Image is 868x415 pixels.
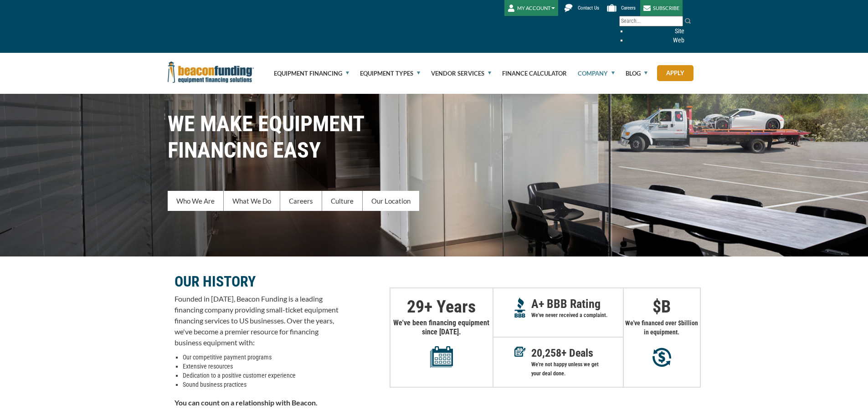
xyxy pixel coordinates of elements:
[224,191,280,211] a: What We Do
[531,299,623,308] p: A+ BBB Rating
[175,276,339,287] p: OUR HISTORY
[531,347,561,359] span: 20,258
[363,191,419,211] a: Our Location
[531,311,623,320] p: We've never received a complaint.
[514,297,526,318] img: A+ Reputation BBB
[624,318,700,337] p: We've financed over $ billion in equipment.
[390,302,493,311] p: + Years
[684,17,692,25] img: Search
[621,5,636,11] span: Careers
[657,65,693,81] a: Apply
[567,53,615,94] a: Company
[263,53,349,94] a: Equipment Financing
[168,191,224,211] a: Who We Are
[280,191,322,211] a: Careers
[407,297,424,317] span: 29
[531,348,623,358] p: + Deals
[168,61,254,83] img: Beacon Funding Corporation
[322,191,363,211] a: Culture
[168,68,254,75] a: Beacon Funding Corporation
[175,293,339,348] p: Founded in [DATE], Beacon Funding is a leading financing company providing small-ticket equipment...
[627,36,684,45] li: Web
[349,53,420,94] a: Equipment Types
[183,353,339,362] li: Our competitive payment programs
[673,18,681,25] a: Clear search text
[183,380,339,389] li: Sound business practices
[578,5,599,11] span: Contact Us
[619,16,683,26] input: Search
[430,346,453,368] img: Years in equipment financing
[168,111,701,164] h1: WE MAKE EQUIPMENT FINANCING EASY
[652,348,671,367] img: Millions in equipment purchases
[531,360,623,378] p: We're not happy unless we get your deal done.
[492,53,567,94] a: Finance Calculator
[183,371,339,380] li: Dedication to a positive customer experience
[627,26,684,36] li: Site
[175,398,318,407] strong: You can count on a relationship with Beacon.
[514,347,526,357] img: Deals in Equipment Financing
[390,318,493,368] p: We've been financing equipment since [DATE].
[183,362,339,371] li: Extensive resources
[615,53,647,94] a: Blog
[421,53,491,94] a: Vendor Services
[624,302,700,311] p: $ B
